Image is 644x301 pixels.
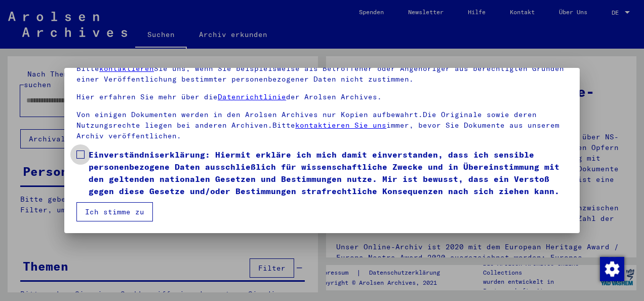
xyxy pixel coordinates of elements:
[600,257,624,281] img: Zustimmung ändern
[76,63,568,85] p: Bitte Sie uns, wenn Sie beispielsweise als Betroffener oder Angehöriger aus berechtigten Gründen ...
[76,92,568,102] p: Hier erfahren Sie mehr über die der Arolsen Archives.
[76,109,568,141] p: Von einigen Dokumenten werden in den Arolsen Archives nur Kopien aufbewahrt.Die Originale sowie d...
[295,121,386,130] a: kontaktieren Sie uns
[89,148,568,197] span: Einverständniserklärung: Hiermit erkläre ich mich damit einverstanden, dass ich sensible personen...
[76,202,153,221] button: Ich stimme zu
[99,64,154,73] a: kontaktieren
[218,92,286,101] a: Datenrichtlinie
